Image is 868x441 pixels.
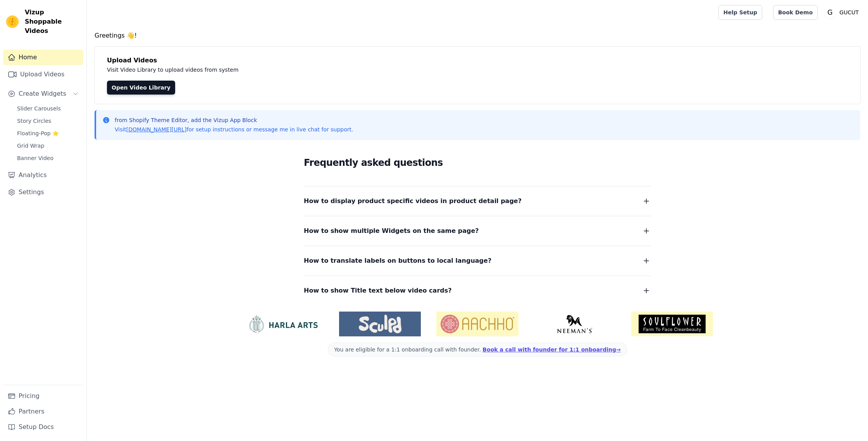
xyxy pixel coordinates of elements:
p: Visit Video Library to upload videos from system [107,65,454,74]
button: How to show multiple Widgets on the same page? [304,226,651,236]
button: How to display product specific videos in product detail page? [304,196,651,207]
h4: Greetings 👋! [95,31,860,40]
img: Aachho [436,312,518,336]
img: Vizup [6,16,19,28]
span: Story Circles [17,117,51,125]
span: Grid Wrap [17,142,44,150]
button: Create Widgets [3,86,83,102]
img: HarlaArts [242,315,324,333]
a: Banner Video [12,153,83,164]
h2: Frequently asked questions [304,155,651,171]
a: Floating-Pop ⭐ [12,128,83,139]
span: Slider Carousels [17,105,61,112]
button: How to show Title text below video cards? [304,285,651,296]
span: Floating-Pop ⭐ [17,129,59,137]
span: How to translate labels on buttons to local language? [304,255,491,266]
a: Analytics [3,167,83,183]
img: Sculpd US [339,315,421,333]
button: How to translate labels on buttons to local language? [304,255,651,266]
a: Partners [3,404,83,419]
span: Banner Video [17,154,53,162]
span: How to show Title text below video cards? [304,285,452,296]
a: Open Video Library [107,81,175,95]
a: Upload Videos [3,67,83,82]
a: Book a call with founder for 1:1 onboarding [482,346,620,353]
p: GUCUT [836,5,862,19]
a: Story Circles [12,115,83,126]
span: How to display product specific videos in product detail page? [304,196,522,207]
img: Soulflower [631,312,713,336]
a: Slider Carousels [12,103,83,114]
h4: Upload Videos [107,56,848,65]
span: How to show multiple Widgets on the same page? [304,226,479,236]
a: [DOMAIN_NAME][URL] [126,126,187,133]
a: Settings [3,184,83,200]
button: G GUCUT [824,5,862,19]
a: Pricing [3,388,83,404]
a: Help Setup [718,5,762,20]
span: Create Widgets [19,89,66,98]
p: Visit for setup instructions or message me in live chat for support. [115,126,353,133]
a: Grid Wrap [12,140,83,151]
text: G [828,9,833,16]
a: Book Demo [773,5,818,20]
a: Home [3,50,83,65]
span: Vizup Shoppable Videos [25,8,80,36]
p: from Shopify Theme Editor, add the Vizup App Block [115,116,353,124]
img: Neeman's [534,315,616,333]
a: Setup Docs [3,419,83,435]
